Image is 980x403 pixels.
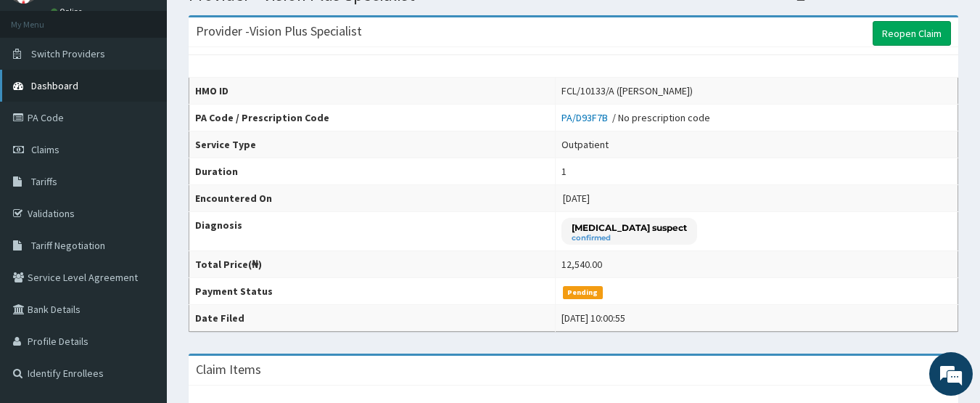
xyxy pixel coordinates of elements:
div: Outpatient [561,137,609,152]
div: / No prescription code [561,110,710,125]
th: Date Filed [189,305,556,332]
div: Minimize live chat window [238,7,273,42]
span: Dashboard [31,79,78,92]
span: We're online! [84,113,200,260]
div: 12,540.00 [561,257,602,272]
a: Reopen Claim [873,21,951,46]
div: Chat with us now [75,81,244,100]
p: [MEDICAL_DATA] suspect [572,221,687,234]
th: PA Code / Prescription Code [189,105,556,131]
span: Pending [563,286,603,299]
a: PA/D93F7B [561,111,612,124]
h3: Claim Items [196,363,261,376]
span: Tariff Negotiation [31,239,105,252]
th: Encountered On [189,185,556,212]
span: Switch Providers [31,47,105,60]
div: 1 [561,164,567,179]
th: Payment Status [189,278,556,305]
th: Diagnosis [189,212,556,251]
h3: Provider - Vision Plus Specialist [196,25,362,38]
span: Claims [31,143,59,156]
a: Online [51,7,86,17]
th: Duration [189,158,556,185]
th: HMO ID [189,78,556,105]
div: FCL/10133/A ([PERSON_NAME]) [561,84,693,98]
img: d_794563401_company_1708531726252_794563401 [27,73,59,109]
div: [DATE] 10:00:55 [561,311,625,325]
small: confirmed [572,235,687,242]
span: Tariffs [31,175,57,188]
textarea: Type your message and hit 'Enter' [7,258,276,309]
th: Service Type [189,131,556,158]
span: [DATE] [563,192,590,205]
th: Total Price(₦) [189,251,556,278]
